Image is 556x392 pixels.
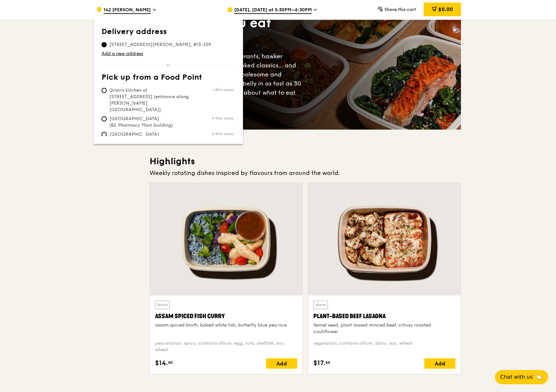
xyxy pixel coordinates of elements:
[102,88,107,93] input: Grain's kitchen at [STREET_ADDRESS] (entrance along [PERSON_NAME][GEOGRAPHIC_DATA])1.8km away
[102,132,107,137] input: [GEOGRAPHIC_DATA] (Level 1 [PERSON_NAME] block drop-off point)4.9km away
[313,322,455,335] div: fennel seed, plant-based minced beef, citrusy roasted cauliflower
[212,87,234,92] span: 1.8km away
[155,312,297,321] div: Assam Spiced Fish Curry
[313,301,328,309] div: Warm
[313,340,455,353] div: vegetarian, contains allium, dairy, soy, wheat
[155,358,168,368] span: $14.
[384,7,416,12] span: Share this cart
[102,51,235,57] a: Add a new address
[212,116,234,121] span: 4.9km away
[234,7,312,14] span: [DATE], [DATE] at 5:30PM–6:30PM
[102,42,107,47] input: [STREET_ADDRESS][PERSON_NAME], #13-259
[212,131,234,136] span: 4.9km away
[266,358,297,369] div: Add
[500,373,533,381] span: Chat with us
[325,360,330,365] span: 50
[103,7,151,14] span: 142 [PERSON_NAME]
[102,116,198,129] span: [GEOGRAPHIC_DATA] (B2 Pharmacy Main building)
[155,340,297,353] div: pescatarian, spicy, contains allium, egg, nuts, shellfish, soy, wheat
[313,358,325,368] span: $17.
[155,301,170,309] div: Warm
[438,6,453,12] span: $0.00
[102,73,235,85] th: Pick up from a Food Point
[102,131,198,151] span: [GEOGRAPHIC_DATA] (Level 1 [PERSON_NAME] block drop-off point)
[150,168,461,178] div: Weekly rotating dishes inspired by flavours from around the world.
[313,312,455,321] div: Plant-Based Beef Lasagna
[168,360,173,365] span: 50
[102,87,198,113] span: Grain's kitchen at [STREET_ADDRESS] (entrance along [PERSON_NAME][GEOGRAPHIC_DATA])
[102,41,219,48] span: [STREET_ADDRESS][PERSON_NAME], #13-259
[495,370,548,384] button: Chat with us🦙
[424,358,455,369] div: Add
[150,156,461,167] h3: Highlights
[155,322,297,329] div: assam spiced broth, baked white fish, butterfly blue pea rice
[102,27,235,39] th: Delivery address
[102,116,107,121] input: [GEOGRAPHIC_DATA] (B2 Pharmacy Main building)4.9km away
[535,373,543,381] span: 🦙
